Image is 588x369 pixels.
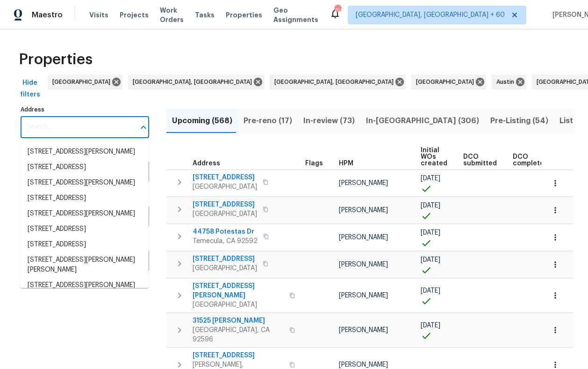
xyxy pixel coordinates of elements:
[193,182,257,192] span: [GEOGRAPHIC_DATA]
[172,114,232,127] span: Upcoming (568)
[19,77,41,100] span: Hide filters
[273,6,318,24] span: Geo Assignments
[137,121,150,134] button: Close
[496,77,518,87] span: Austin
[513,154,544,167] span: DCO complete
[52,77,114,87] span: [GEOGRAPHIC_DATA]
[120,10,149,20] span: Projects
[339,160,353,167] span: HPM
[339,261,388,268] span: [PERSON_NAME]
[421,147,447,167] span: Initial WOs created
[339,180,388,186] span: [PERSON_NAME]
[193,227,258,236] span: 44758 Potestas Dr
[21,116,135,138] input: Search ...
[20,278,149,293] li: [STREET_ADDRESS][PERSON_NAME]
[366,114,479,127] span: In-[GEOGRAPHIC_DATA] (306)
[339,327,388,333] span: [PERSON_NAME]
[421,322,440,329] span: [DATE]
[490,114,548,127] span: Pre-Listing (54)
[339,207,388,214] span: [PERSON_NAME]
[339,292,388,299] span: [PERSON_NAME]
[128,74,264,89] div: [GEOGRAPHIC_DATA], [GEOGRAPHIC_DATA]
[421,202,440,209] span: [DATE]
[421,229,440,236] span: [DATE]
[19,55,93,64] span: Properties
[193,281,284,300] span: [STREET_ADDRESS][PERSON_NAME]
[492,74,526,89] div: Austin
[193,173,257,182] span: [STREET_ADDRESS]
[195,12,215,18] span: Tasks
[20,175,149,191] li: [STREET_ADDRESS][PERSON_NAME]
[356,10,505,20] span: [GEOGRAPHIC_DATA], [GEOGRAPHIC_DATA] + 60
[20,160,149,175] li: [STREET_ADDRESS]
[416,77,478,87] span: [GEOGRAPHIC_DATA]
[89,10,108,20] span: Visits
[20,252,149,278] li: [STREET_ADDRESS][PERSON_NAME][PERSON_NAME]
[20,221,149,237] li: [STREET_ADDRESS]
[411,74,486,89] div: [GEOGRAPHIC_DATA]
[193,264,257,273] span: [GEOGRAPHIC_DATA]
[193,236,258,246] span: Temecula, CA 92592
[48,74,122,89] div: [GEOGRAPHIC_DATA]
[463,154,497,167] span: DCO submitted
[303,114,355,127] span: In-review (73)
[421,175,440,182] span: [DATE]
[421,257,440,263] span: [DATE]
[20,191,149,206] li: [STREET_ADDRESS]
[193,351,284,360] span: [STREET_ADDRESS]
[193,316,284,325] span: 31525 [PERSON_NAME]
[421,288,440,294] span: [DATE]
[21,107,149,112] label: Address
[160,6,184,24] span: Work Orders
[305,160,323,167] span: Flags
[193,300,284,310] span: [GEOGRAPHIC_DATA]
[244,114,292,127] span: Pre-reno (17)
[270,74,406,89] div: [GEOGRAPHIC_DATA], [GEOGRAPHIC_DATA]
[32,10,63,20] span: Maestro
[133,77,256,87] span: [GEOGRAPHIC_DATA], [GEOGRAPHIC_DATA]
[193,254,257,264] span: [STREET_ADDRESS]
[339,362,388,368] span: [PERSON_NAME]
[193,325,284,344] span: [GEOGRAPHIC_DATA], CA 92596
[193,200,257,209] span: [STREET_ADDRESS]
[274,77,397,87] span: [GEOGRAPHIC_DATA], [GEOGRAPHIC_DATA]
[20,206,149,221] li: [STREET_ADDRESS][PERSON_NAME]
[226,10,262,20] span: Properties
[339,234,388,241] span: [PERSON_NAME]
[334,6,341,15] div: 759
[20,144,149,160] li: [STREET_ADDRESS][PERSON_NAME]
[15,74,45,103] button: Hide filters
[20,237,149,252] li: [STREET_ADDRESS]
[193,160,220,167] span: Address
[193,209,257,219] span: [GEOGRAPHIC_DATA]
